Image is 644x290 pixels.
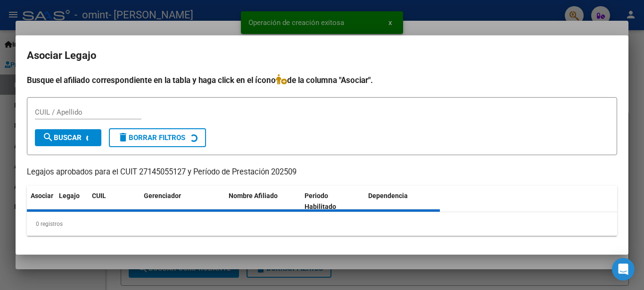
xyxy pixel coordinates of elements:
datatable-header-cell: CUIL [88,186,140,217]
span: Gerenciador [144,192,181,199]
span: Periodo Habilitado [305,192,336,210]
span: Borrar Filtros [117,133,185,142]
button: Buscar [35,129,101,146]
datatable-header-cell: Dependencia [364,186,440,217]
span: Buscar [42,133,82,142]
p: Legajos aprobados para el CUIT 27145055127 y Período de Prestación 202509 [27,166,617,178]
span: Legajo [59,192,80,199]
span: Asociar [31,192,53,199]
mat-icon: delete [117,132,129,143]
mat-icon: search [42,132,54,143]
h4: Busque el afiliado correspondiente en la tabla y haga click en el ícono de la columna "Asociar". [27,74,617,86]
h2: Asociar Legajo [27,47,617,65]
datatable-header-cell: Nombre Afiliado [225,186,301,217]
datatable-header-cell: Periodo Habilitado [301,186,364,217]
span: CUIL [92,192,106,199]
datatable-header-cell: Asociar [27,186,55,217]
datatable-header-cell: Legajo [55,186,88,217]
div: 0 registros [27,212,617,236]
button: Borrar Filtros [109,128,206,147]
span: Nombre Afiliado [229,192,278,199]
div: Open Intercom Messenger [612,258,635,281]
span: Dependencia [368,192,408,199]
datatable-header-cell: Gerenciador [140,186,225,217]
